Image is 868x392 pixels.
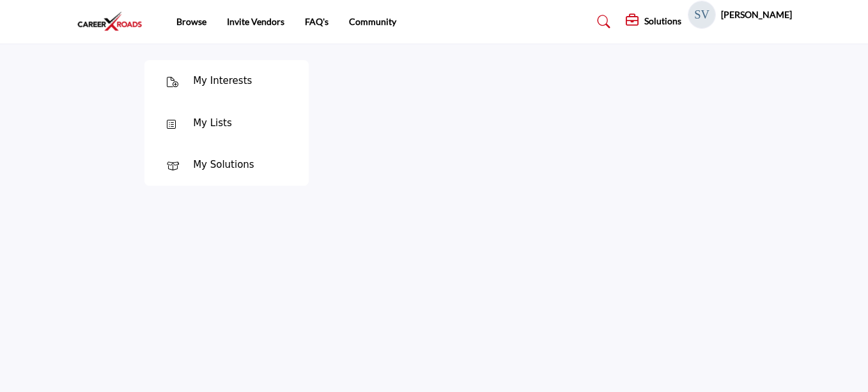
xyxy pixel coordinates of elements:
div: Solutions [626,14,681,29]
h5: [PERSON_NAME] [721,8,792,21]
div: My Interests [193,74,252,88]
h5: Solutions [644,15,681,27]
div: My Lists [193,116,232,131]
a: Invite Vendors [227,16,284,27]
a: Search [585,12,619,32]
img: site Logo [77,11,150,32]
a: FAQ's [305,16,329,27]
a: Browse [176,16,206,27]
div: My Solutions [193,158,254,172]
a: Community [349,16,396,27]
button: Show hide supplier dropdown [688,1,716,29]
